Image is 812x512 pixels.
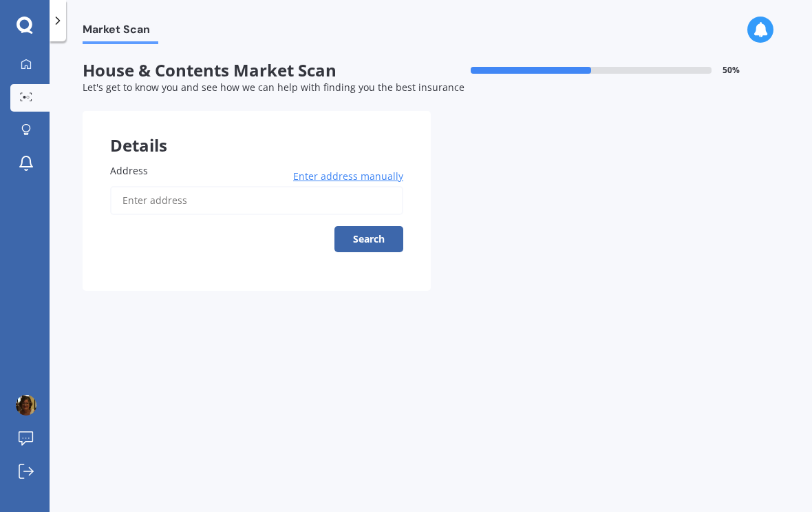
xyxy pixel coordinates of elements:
[110,186,403,215] input: Enter address
[110,164,148,177] span: Address
[83,81,464,94] span: Let's get to know you and see how we can help with finding you the best insurance
[83,23,158,41] span: Market Scan
[293,170,403,183] span: Enter address manually
[334,226,403,252] button: Search
[723,65,740,75] span: 50 %
[16,395,36,416] img: ACg8ocIWhSP7HIqH9PQo7iJiB_Vha-2J5i5dt2TcaJCthOJuioV_DxI2=s96-c
[83,61,431,81] span: House & Contents Market Scan
[83,111,431,152] div: Details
